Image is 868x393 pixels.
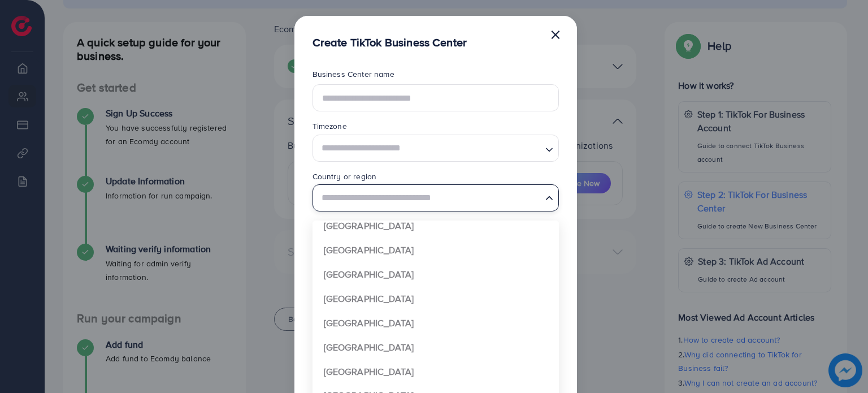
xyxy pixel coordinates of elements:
label: Timezone [313,120,347,132]
strong: [GEOGRAPHIC_DATA] [324,292,414,305]
div: Search for option [313,135,559,162]
div: Search for option [313,184,559,211]
strong: [GEOGRAPHIC_DATA] [324,341,414,353]
h5: Create TikTok Business Center [313,34,467,50]
strong: [GEOGRAPHIC_DATA] [324,317,414,329]
legend: Business Center name [313,68,559,84]
strong: [GEOGRAPHIC_DATA] [324,365,414,378]
input: Search for option [318,137,541,158]
button: Close [550,23,561,45]
input: Search for option [318,188,541,209]
label: Country or region [313,171,377,182]
strong: [GEOGRAPHIC_DATA] [324,219,414,232]
strong: [GEOGRAPHIC_DATA] [324,268,414,280]
strong: [GEOGRAPHIC_DATA] [324,244,414,256]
